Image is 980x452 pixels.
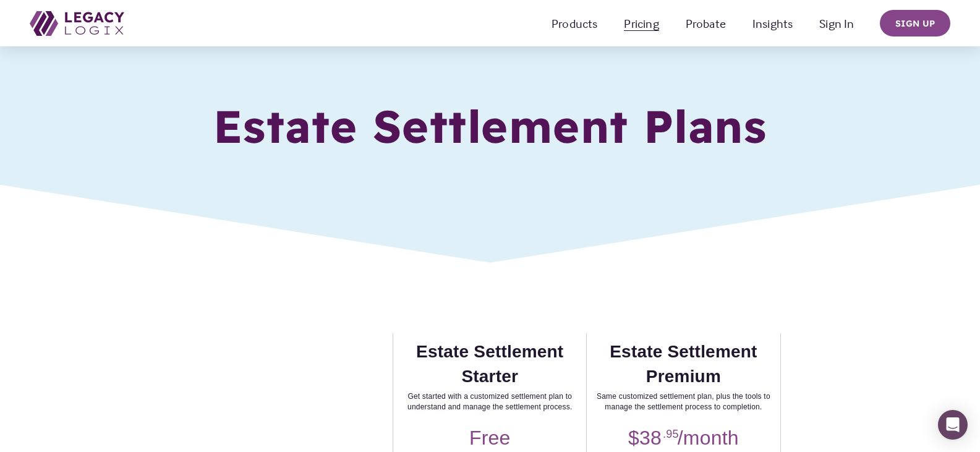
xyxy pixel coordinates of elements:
[587,333,780,421] th: Estate Settlement Premium
[663,428,679,440] span: .95
[552,14,598,33] span: Products
[145,100,835,152] h1: Estate Settlement Plans
[552,13,598,34] a: folder dropdown
[752,13,793,34] a: Insights
[624,13,658,34] a: folder dropdown
[938,410,968,440] div: Open Intercom Messenger
[469,427,511,449] span: Free
[407,392,572,411] span: Get started with a customized settlement plan to understand and manage the settlement process.
[628,427,739,449] span: $38 /month
[30,11,124,36] img: Legacy Logix
[624,14,658,33] span: Pricing
[393,333,587,421] th: Estate Settlement Starter
[819,13,854,34] a: Sign In
[880,10,951,36] a: Sign up
[597,392,770,411] span: Same customized settlement plan, plus the tools to manage the settlement process to completion.
[686,13,726,34] a: Probate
